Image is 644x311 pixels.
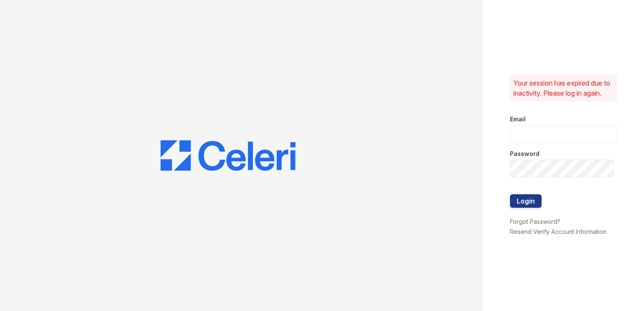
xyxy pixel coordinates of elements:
[161,140,295,171] img: CE_Logo_Blue-a8612792a0a2168367f1c8372b55b34899dd931a85d93a1a3d3e32e68fde9ad4.png
[513,78,614,98] p: Your session has expired due to inactivity. Please log in again.
[510,150,539,158] label: Password
[510,194,542,208] button: Login
[510,228,606,235] a: Resend Verify Account Information
[510,218,560,225] a: Forgot Password?
[510,115,526,123] label: Email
